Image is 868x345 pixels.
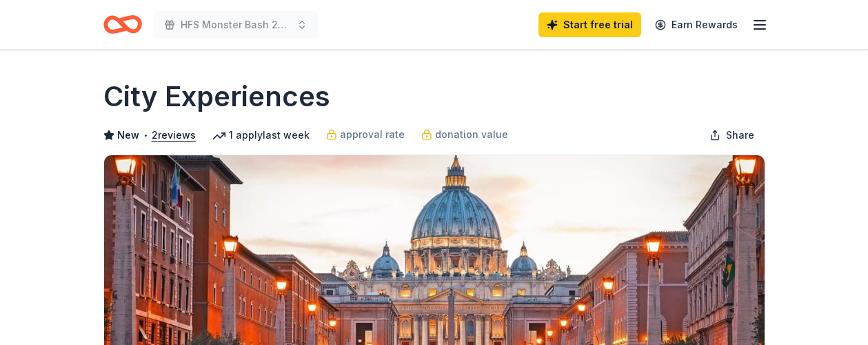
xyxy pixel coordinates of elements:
[152,127,196,144] button: 2reviews
[212,127,310,144] div: 1 apply last week
[103,8,142,41] a: Home
[435,126,508,143] span: donation value
[153,11,319,39] button: HFS Monster Bash 2025
[326,126,405,143] a: approval rate
[698,121,765,149] button: Share
[143,130,148,141] span: •
[103,77,330,116] h1: City Experiences
[421,126,508,143] a: donation value
[726,127,754,144] span: Share
[340,126,405,143] span: approval rate
[117,127,139,144] span: New
[538,12,641,37] a: Start free trial
[647,12,746,37] a: Earn Rewards
[181,17,291,33] span: HFS Monster Bash 2025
